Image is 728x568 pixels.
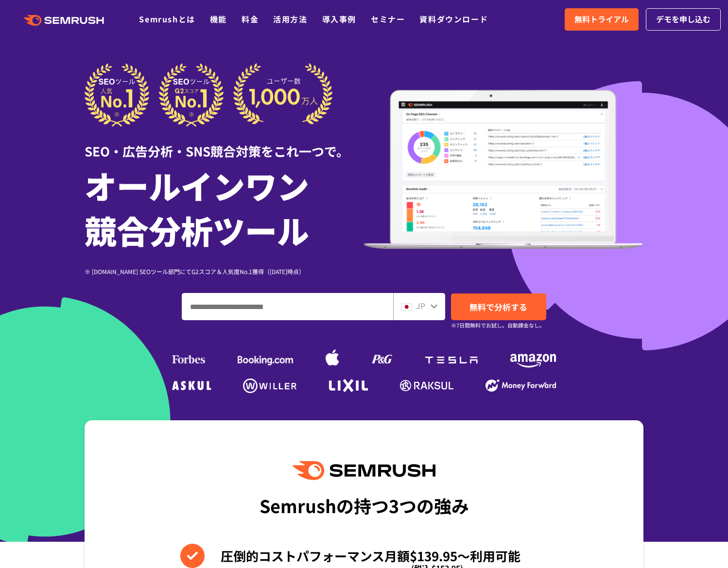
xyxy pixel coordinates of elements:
[565,8,639,31] a: 無料トライアル
[273,13,307,25] a: 活用方法
[451,321,545,330] small: ※7日間無料でお試し。自動課金なし。
[85,127,364,160] div: SEO・広告分析・SNS競合対策をこれ一つで。
[180,544,548,568] li: 圧倒的コストパフォーマンス月額$139.95〜利用可能
[210,13,227,25] a: 機能
[416,300,425,311] span: JP
[293,461,435,480] img: Semrush
[419,13,488,25] a: 資料ダウンロード
[371,13,405,25] a: セミナー
[85,163,364,252] h1: オールインワン 競合分析ツール
[260,487,469,523] div: Semrushの持つ3つの強み
[85,267,364,276] div: ※ [DOMAIN_NAME] SEOツール部門にてG2スコア＆人気度No.1獲得（[DATE]時点）
[322,13,356,25] a: 導入事例
[242,13,259,25] a: 料金
[646,8,721,31] a: デモを申し込む
[182,293,393,320] input: ドメイン、キーワードまたはURLを入力してください
[656,13,711,26] span: デモを申し込む
[574,13,629,26] span: 無料トライアル
[451,293,546,320] a: 無料で分析する
[469,301,527,313] span: 無料で分析する
[139,13,195,25] a: Semrushとは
